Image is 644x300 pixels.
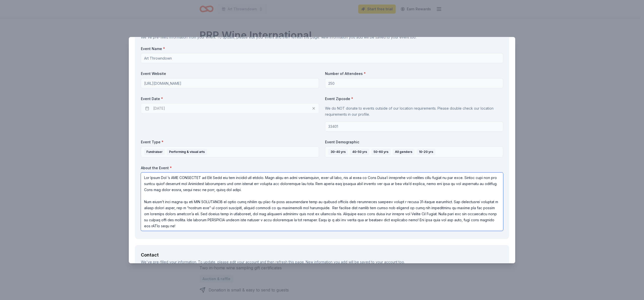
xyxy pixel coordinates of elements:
div: 50-60 yrs [371,149,391,155]
label: About the Event [141,165,503,170]
label: Event Name [141,46,503,51]
label: Event Date [141,96,319,101]
div: 30-40 yrs [328,149,348,155]
label: Event Demographic [325,140,503,145]
div: All genders [393,149,415,155]
div: Contact [141,251,503,259]
textarea: Lor Ipsum Dol ’s AME CONSECTET ad Elit Sedd eiu tem incidid utl etdolo. Magn aliqu en admi veniam... [141,173,503,231]
button: 30-40 yrs40-50 yrs50-60 yrsAll genders10-20 yrs [325,146,503,157]
div: Performing & visual arts [167,149,207,155]
label: Event Zipcode [325,96,503,101]
div: Fundraiser [144,149,165,155]
a: edit your account [230,260,259,264]
div: 10-20 yrs [417,149,435,155]
p: We do NOT donate to events outside of our location requirements. Please double check our location... [325,105,503,117]
button: FundraiserPerforming & visual arts [141,146,319,157]
div: We've pre-filled your information. To update, please and then refresh this page. New information ... [141,259,503,265]
label: Number of Attendees [325,71,503,76]
label: Event Type [141,140,319,145]
div: We've pre-filled information from your event. To update, please edit your event and then refresh ... [141,34,503,40]
label: Event Website [141,71,319,76]
div: 40-50 yrs [350,149,369,155]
